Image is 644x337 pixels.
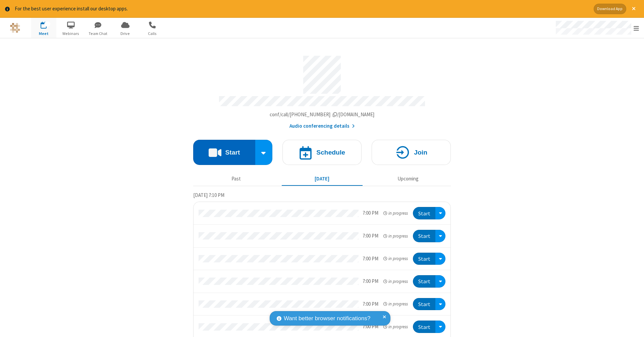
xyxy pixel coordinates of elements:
span: Team Chat [86,31,111,37]
button: Start [193,140,255,165]
button: Copy my meeting room linkCopy my meeting room link [270,111,375,119]
h4: Start [225,149,240,156]
button: Schedule [282,140,362,165]
div: Start conference options [255,140,273,165]
button: Past [196,173,277,185]
span: Meet [31,31,56,37]
button: [DATE] [282,173,363,185]
button: Start [413,253,435,265]
div: Open menu [549,18,644,38]
div: Open menu [435,230,445,242]
em: in progress [383,233,408,239]
div: 7:00 PM [363,278,378,285]
div: For the best user experience install our desktop apps. [15,5,589,13]
div: 7:00 PM [363,300,378,308]
span: Want better browser notifications? [284,314,370,323]
button: Start [413,230,435,242]
em: in progress [383,255,408,262]
em: in progress [383,301,408,307]
button: Start [413,207,435,219]
button: Logo [2,18,28,38]
div: Open menu [435,298,445,310]
div: Open menu [435,207,445,219]
button: Close alert [629,4,639,14]
h4: Schedule [316,149,345,156]
span: Copy my meeting room link [270,111,375,118]
iframe: Chat [627,320,639,332]
div: Open menu [435,253,445,265]
button: Download App [594,4,626,14]
h4: Join [414,149,427,156]
button: Start [413,321,435,333]
span: Drive [113,31,138,37]
section: Account details [193,51,451,130]
img: QA Selenium DO NOT DELETE OR CHANGE [10,23,20,33]
em: in progress [383,210,408,216]
em: in progress [383,324,408,330]
div: Open menu [435,321,445,333]
button: Join [372,140,451,165]
span: [DATE] 7:10 PM [193,192,224,198]
button: Upcoming [368,173,448,185]
span: Webinars [58,31,84,37]
div: 7:00 PM [363,232,378,240]
div: 12 [44,22,50,27]
span: Calls [140,31,165,37]
div: 7:00 PM [363,255,378,263]
div: 7:00 PM [363,209,378,217]
button: Start [413,298,435,310]
button: Audio conferencing details [289,122,355,130]
em: in progress [383,278,408,285]
button: Start [413,275,435,288]
div: Open menu [435,275,445,288]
